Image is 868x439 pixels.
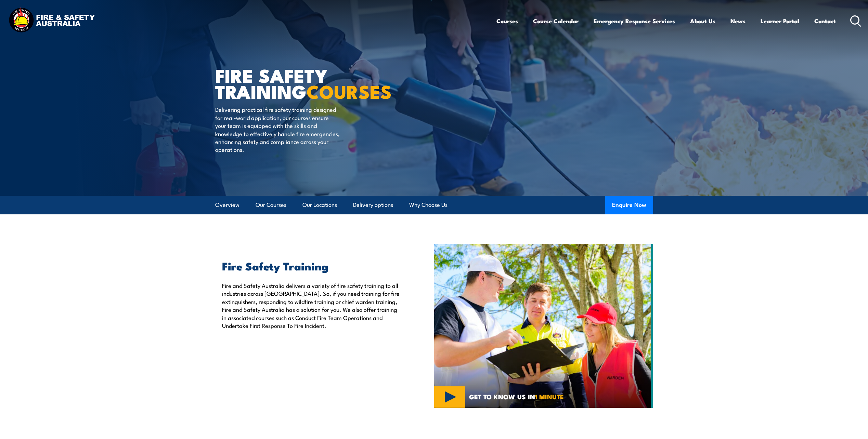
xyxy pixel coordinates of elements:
p: Delivering practical fire safety training designed for real-world application, our courses ensure... [215,105,340,153]
a: Emergency Response Services [594,12,675,30]
strong: 1 MINUTE [535,391,564,401]
a: Delivery options [353,196,393,214]
a: Courses [496,12,518,30]
a: Why Choose Us [409,196,448,214]
a: Learner Portal [761,12,799,30]
a: Overview [215,196,239,214]
a: Course Calendar [533,12,579,30]
a: Our Locations [302,196,337,214]
button: Enquire Now [605,196,653,214]
h1: FIRE SAFETY TRAINING [215,67,384,99]
a: Contact [814,12,836,30]
span: GET TO KNOW US IN [469,394,564,400]
a: Our Courses [256,196,286,214]
a: About Us [690,12,715,30]
img: Fire Safety Training Courses [434,244,653,408]
h2: Fire Safety Training [222,261,403,270]
strong: COURSES [307,77,392,105]
a: News [730,12,746,30]
p: Fire and Safety Australia delivers a variety of fire safety training to all industries across [GE... [222,281,403,329]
